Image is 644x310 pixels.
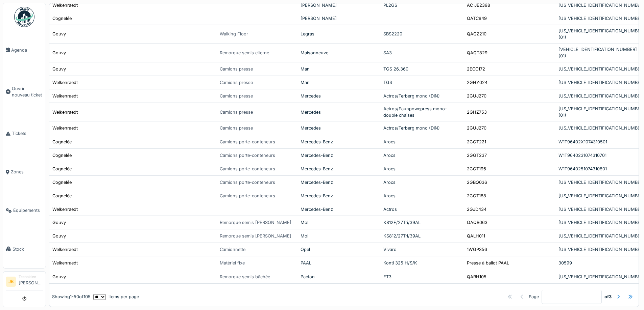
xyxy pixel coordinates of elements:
div: Showing 1 - 50 of 105 [52,293,91,300]
div: Camions porte-conteneurs [220,179,275,186]
div: 2GGT237 [467,152,487,159]
div: Pacton [301,274,378,280]
div: Mercedes [301,125,378,131]
div: Cognelée [52,166,72,172]
li: JB [6,277,16,287]
span: Tickets [12,130,43,137]
a: Zones [3,153,46,191]
div: Mercedes-Benz [301,139,378,145]
div: Mercedes-Benz [301,193,378,199]
span: Ouvrir nouveau ticket [12,85,43,98]
div: QAQT829 [467,50,487,56]
div: Camions presse [220,109,253,115]
div: 2GGT188 [467,193,486,199]
div: 1WGP356 [467,246,487,253]
div: TGS 26.360 [383,66,461,72]
div: Arocs [383,179,461,186]
div: Welkenraedt [52,125,78,131]
div: Remorque semis [PERSON_NAME] [220,219,291,226]
div: 2GBQ036 [467,179,487,186]
div: [US_VEHICLE_IDENTIFICATION_NUMBER]-01 [558,274,636,280]
div: Mercedes-Benz [301,206,378,213]
div: Gouvy [52,50,66,56]
div: Camions presse [220,66,253,72]
a: Ouvrir nouveau ticket [3,69,46,114]
span: Équipements [13,207,43,214]
a: Équipements [3,191,46,230]
div: Welkenraedt [52,109,78,115]
a: Tickets [3,114,46,153]
div: Welkenraedt [52,260,78,266]
div: W1T9640251074310801 [558,166,636,172]
div: [PERSON_NAME] [301,15,378,22]
div: 2GGT221 [467,139,486,145]
div: Welkenraedt [52,206,78,213]
div: QALH011 [467,233,485,239]
div: 2ECC172 [467,66,485,72]
li: [PERSON_NAME] [19,274,43,289]
div: [VEHICLE_IDENTIFICATION_NUMBER](01) [558,46,636,59]
div: [US_VEHICLE_IDENTIFICATION_NUMBER]-01 [558,219,636,226]
div: Matériel fixe [220,260,245,266]
div: [US_VEHICLE_IDENTIFICATION_NUMBER] [558,66,636,72]
div: Gouvy [52,31,66,37]
div: Welkenraedt [52,2,78,8]
div: [PERSON_NAME] [301,2,378,8]
div: [US_VEHICLE_IDENTIFICATION_NUMBER]-01 [558,246,636,253]
div: Actros/Terberg mono (DIN) [383,125,461,131]
div: Mercedes [301,109,378,115]
div: Camionnette [220,246,245,253]
div: [US_VEHICLE_IDENTIFICATION_NUMBER] [558,125,636,131]
div: Opel [301,246,378,253]
div: Technicien [19,274,43,279]
div: Arocs [383,193,461,199]
div: Vivaro [383,246,461,253]
div: Remorque semis citerne [220,50,269,56]
div: 2GUJ270 [467,125,486,131]
div: Camions porte-conteneurs [220,152,275,159]
div: [US_VEHICLE_IDENTIFICATION_NUMBER] [558,15,636,22]
div: Actros/Terberg mono (DIN) [383,93,461,99]
strong: of 3 [604,293,612,300]
div: Konti 325 H/S/K [383,260,461,266]
div: Arocs [383,152,461,159]
div: Camions presse [220,125,253,131]
div: Camions presse [220,93,253,99]
span: Agenda [11,47,43,53]
div: Cognelée [52,193,72,199]
div: Mercedes-Benz [301,166,378,172]
div: 2GHZ753 [467,109,487,115]
div: Mol [301,219,378,226]
a: Agenda [3,31,46,69]
div: Remorque semis bâchée [220,274,270,280]
div: Cognelée [52,15,72,22]
div: Legras [301,31,378,37]
div: 2GGT196 [467,166,486,172]
div: Mercedes-Benz [301,152,378,159]
div: 2GUJ270 [467,93,486,99]
div: Maisonneuve [301,50,378,56]
div: Cognelée [52,139,72,145]
div: Welkenraedt [52,93,78,99]
div: TGS [383,79,461,86]
div: [US_VEHICLE_IDENTIFICATION_NUMBER] [558,193,636,199]
div: QATC849 [467,15,487,22]
span: Stock [13,246,43,252]
div: Man [301,79,378,86]
div: Gouvy [52,274,66,280]
div: Arocs [383,139,461,145]
a: JB Technicien[PERSON_NAME] [6,274,43,290]
div: [US_VEHICLE_IDENTIFICATION_NUMBER] [558,179,636,186]
span: Zones [11,169,43,175]
div: AC JE2398 [467,2,490,8]
div: Man [301,66,378,72]
div: QAQB063 [467,219,487,226]
div: Cognelée [52,152,72,159]
div: Welkenraedt [52,246,78,253]
div: QARH105 [467,274,486,280]
div: W1T96402X1074310501 [558,139,636,145]
div: Gouvy [52,66,66,72]
div: [US_VEHICLE_IDENTIFICATION_NUMBER] [558,79,636,86]
div: [US_VEHICLE_IDENTIFICATION_NUMBER]-01 [558,233,636,239]
div: W1T9640231074310701 [558,152,636,159]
